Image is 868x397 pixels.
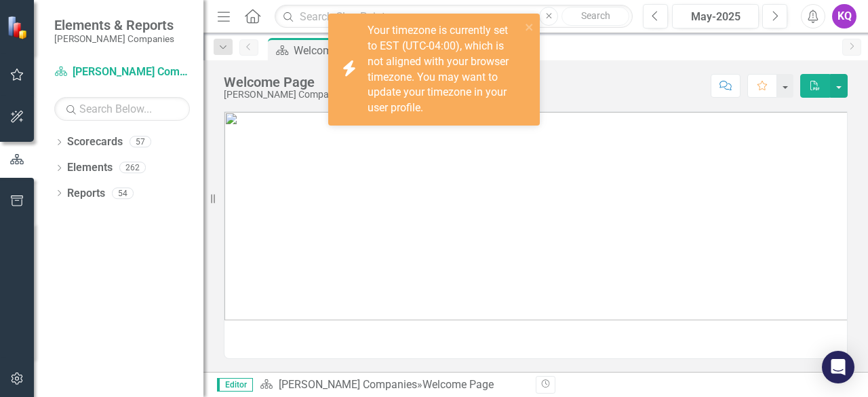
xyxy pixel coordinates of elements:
a: [PERSON_NAME] Companies [279,378,417,391]
div: Welcome Page [294,42,400,59]
div: May-2025 [677,9,754,25]
div: 57 [130,136,151,148]
div: » [260,377,526,393]
img: image%20v4.png [224,112,847,320]
button: May-2025 [672,4,759,29]
span: Elements & Reports [54,17,174,33]
a: [PERSON_NAME] Companies [54,64,190,80]
div: 54 [112,187,134,199]
div: Your timezone is currently set to EST (UTC-04:00), which is not aligned with your browser timezon... [368,23,521,116]
div: [PERSON_NAME] Companies [224,90,346,100]
div: Welcome Page [224,75,346,90]
span: Search [581,10,610,21]
button: KQ [832,4,856,29]
a: Scorecards [67,134,123,150]
small: [PERSON_NAME] Companies [54,33,174,44]
a: Elements [67,160,113,176]
button: Search [561,7,629,26]
div: Open Intercom Messenger [822,351,854,383]
button: close [525,19,534,35]
input: Search Below... [54,97,190,121]
div: 262 [119,162,146,174]
input: Search ClearPoint... [275,5,633,29]
span: Editor [217,378,253,392]
div: Welcome Page [422,378,494,391]
a: Reports [67,186,105,202]
img: ClearPoint Strategy [7,15,31,39]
